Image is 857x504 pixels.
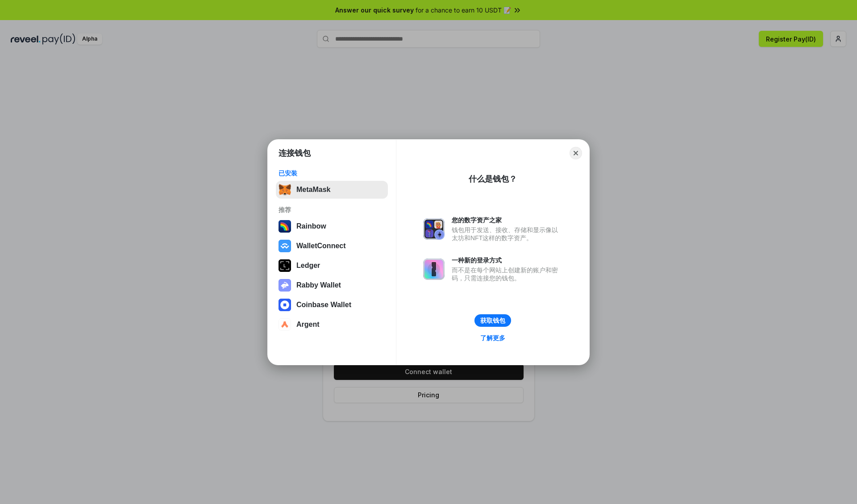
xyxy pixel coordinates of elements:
[296,321,320,329] div: Argent
[296,301,351,309] div: Coinbase Wallet
[475,332,511,344] a: 了解更多
[276,257,388,275] button: Ledger
[279,299,291,311] img: svg+xml,%3Csvg%20width%3D%2228%22%20height%3D%2228%22%20viewBox%3D%220%200%2028%2028%22%20fill%3D...
[276,217,388,235] button: Rainbow
[452,266,562,282] div: 而不是在每个网站上创建新的账户和密码，只需连接您的钱包。
[423,218,445,240] img: svg+xml,%3Csvg%20xmlns%3D%22http%3A%2F%2Fwww.w3.org%2F2000%2Fsvg%22%20fill%3D%22none%22%20viewBox...
[296,262,320,270] div: Ledger
[279,240,291,252] img: svg+xml,%3Csvg%20width%3D%2228%22%20height%3D%2228%22%20viewBox%3D%220%200%2028%2028%22%20fill%3D...
[279,220,291,233] img: svg+xml,%3Csvg%20width%3D%22120%22%20height%3D%22120%22%20viewBox%3D%220%200%20120%20120%22%20fil...
[276,316,388,333] button: Argent
[452,256,562,264] div: 一种新的登录方式
[279,183,291,196] img: svg+xml,%3Csvg%20fill%3D%22none%22%20height%3D%2233%22%20viewBox%3D%220%200%2035%2033%22%20width%...
[276,181,388,199] button: MetaMask
[480,317,505,325] div: 获取钱包
[279,169,385,177] div: 已安装
[452,216,562,224] div: 您的数字资产之家
[296,186,330,194] div: MetaMask
[296,242,346,250] div: WalletConnect
[480,334,505,342] div: 了解更多
[474,314,511,327] button: 获取钱包
[276,237,388,255] button: WalletConnect
[570,147,582,159] button: Close
[423,258,445,280] img: svg+xml,%3Csvg%20xmlns%3D%22http%3A%2F%2Fwww.w3.org%2F2000%2Fsvg%22%20fill%3D%22none%22%20viewBox...
[279,148,311,158] h1: 连接钱包
[279,279,291,292] img: svg+xml,%3Csvg%20xmlns%3D%22http%3A%2F%2Fwww.w3.org%2F2000%2Fsvg%22%20fill%3D%22none%22%20viewBox...
[296,281,341,289] div: Rabby Wallet
[279,318,291,331] img: svg+xml,%3Csvg%20width%3D%2228%22%20height%3D%2228%22%20viewBox%3D%220%200%2028%2028%22%20fill%3D...
[276,296,388,314] button: Coinbase Wallet
[296,222,326,230] div: Rainbow
[469,174,517,184] div: 什么是钱包？
[276,276,388,294] button: Rabby Wallet
[279,259,291,272] img: svg+xml,%3Csvg%20xmlns%3D%22http%3A%2F%2Fwww.w3.org%2F2000%2Fsvg%22%20width%3D%2228%22%20height%3...
[452,226,562,242] div: 钱包用于发送、接收、存储和显示像以太坊和NFT这样的数字资产。
[279,206,385,214] div: 推荐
